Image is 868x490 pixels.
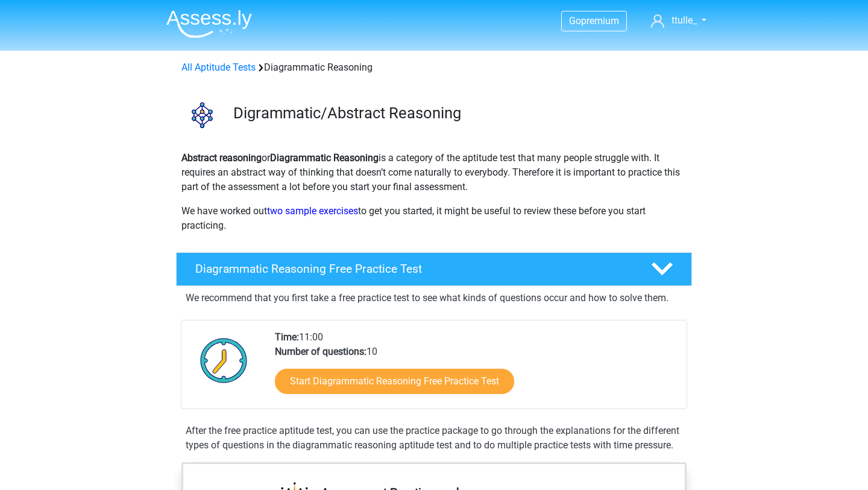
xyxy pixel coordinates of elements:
a: Gopremium [562,13,626,29]
img: diagrammatic reasoning [177,89,228,141]
b: Diagrammatic Reasoning [270,152,379,164]
b: Abstract reasoning [181,152,262,164]
p: We have worked out to get you started, it might be useful to review these before you start practi... [181,204,687,233]
img: Clock [193,330,254,390]
span: ttulle_ [671,14,697,26]
img: Assessly [166,10,252,38]
div: 11:00 10 [266,330,686,409]
b: Number of questions: [275,346,366,357]
a: Start Diagrammatic Reasoning Free Practice Test [275,369,514,394]
a: ttulle_ [646,13,711,28]
h3: Digrammatic/Abstract Reasoning [233,104,682,122]
div: Diagrammatic Reasoning [177,60,691,75]
b: Time: [275,331,299,343]
div: After the free practice aptitude test, you can use the practice package to go through the explana... [181,424,687,453]
h4: Diagrammatic Reasoning Free Practice Test [195,262,632,276]
a: two sample exercises [267,205,358,217]
span: Go [569,15,581,27]
p: or is a category of the aptitude test that many people struggle with. It requires an abstract way... [181,151,687,194]
a: All Aptitude Tests [181,62,256,73]
p: We recommend that you first take a free practice test to see what kinds of questions occur and ho... [186,291,682,305]
a: Diagrammatic Reasoning Free Practice Test [171,252,697,286]
span: premium [581,15,619,27]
